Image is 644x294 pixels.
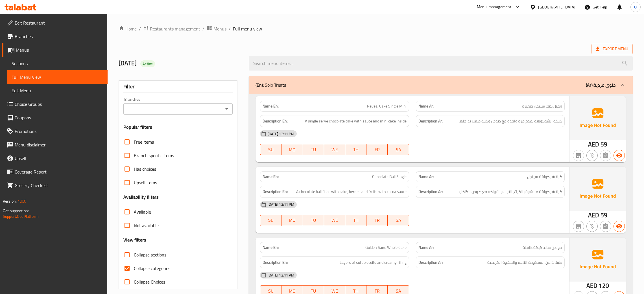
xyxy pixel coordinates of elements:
[296,188,407,195] span: A chocolate ball filled with cake, berries and fruits with cocoa sauce
[16,47,103,53] span: Menus
[3,198,17,205] span: Version:
[600,221,611,232] button: Not has choices
[600,150,611,161] button: Not has choices
[134,179,157,186] span: Upsell items
[459,118,562,125] span: كيكة الشوكولاتة تقدم مرة واحدة مع صوص وكيك صغير بداخلها
[569,96,626,140] img: Ae5nvW7+0k+MAAAAAElFTkSuQmCC
[140,60,155,67] div: Active
[260,144,281,155] button: SU
[418,259,443,266] strong: Description Ar:
[140,61,155,67] span: Active
[12,60,103,67] span: Sections
[418,245,434,251] strong: Name Ar:
[369,146,385,154] span: FR
[569,238,626,282] img: Ae5nvW7+0k+MAAAAAElFTkSuQmCC
[588,139,599,150] span: AED
[367,103,407,109] span: Reveal Cake Single Mini
[487,259,562,266] span: طبقات من البسكويت الناعم والحشوة الكريمية
[324,215,345,226] button: WE
[12,87,103,94] span: Edit Menu
[256,82,286,88] p: Solo Treats
[2,43,108,57] a: Menus
[303,215,324,226] button: TU
[340,259,407,266] span: Layers of soft biscuits and creamy filling
[263,259,288,266] strong: Description En:
[207,25,226,32] a: Menus
[459,188,562,195] span: كرة شوكولاتة محشوة بالكيك، التوت والفواكه مع صوص الكاكاو
[15,155,103,162] span: Upsell
[134,209,151,215] span: Available
[119,25,137,32] a: Home
[418,174,434,180] strong: Name Ar:
[614,150,625,161] button: Available
[202,25,204,32] li: /
[390,146,407,154] span: SA
[418,103,434,109] strong: Name Ar:
[15,19,103,26] span: Edit Restaurant
[586,81,593,89] b: (Ar):
[229,25,231,32] li: /
[134,139,154,145] span: Free items
[586,280,597,291] span: AED
[3,213,39,220] a: Support.OpsPlatform
[284,216,300,224] span: MO
[586,82,616,88] p: حلوى فردية
[15,101,103,107] span: Choice Groups
[143,25,200,32] a: Restaurants management
[134,278,165,285] span: Collapse Choices
[281,215,303,226] button: MO
[388,215,409,226] button: SA
[591,44,633,54] span: Export Menu
[601,210,607,221] span: 59
[263,118,288,125] strong: Description En:
[634,4,637,10] span: O
[573,150,584,161] button: Not branch specific item
[284,146,300,154] span: MO
[326,216,343,224] span: WE
[15,128,103,135] span: Promotions
[249,76,633,94] div: (En): Solo Treats(Ar):حلوى فردية
[15,141,103,148] span: Menu disclaimer
[596,45,628,52] span: Export Menu
[324,144,345,155] button: WE
[263,188,288,195] strong: Description En:
[573,221,584,232] button: Not branch specific item
[223,105,231,113] button: Open
[249,56,633,71] input: search
[599,280,609,291] span: 120
[418,188,443,195] strong: Description Ar:
[523,245,562,251] span: جولدن ساند كيكة كاملة
[7,84,108,97] a: Edit Menu
[601,139,607,150] span: 59
[348,216,364,224] span: TH
[477,4,512,10] div: Menu-management
[3,207,29,214] span: Get support on:
[2,138,108,152] a: Menu disclaimer
[2,16,108,30] a: Edit Restaurant
[123,124,233,130] h3: Popular filters
[586,221,598,232] button: Purchased item
[365,245,407,251] span: Golden Sand Whole Cake
[12,74,103,80] span: Full Menu View
[2,97,108,111] a: Choice Groups
[213,25,226,32] span: Menus
[2,124,108,138] a: Promotions
[265,273,296,278] span: [DATE] 12:11 PM
[134,222,159,229] span: Not available
[15,182,103,189] span: Grocery Checklist
[538,4,575,10] div: [GEOGRAPHIC_DATA]
[345,144,366,155] button: TH
[263,245,279,251] strong: Name En:
[522,103,562,109] span: ريفيل كيك سينجل صغيرة
[614,221,625,232] button: Available
[2,179,108,192] a: Grocery Checklist
[2,152,108,165] a: Upsell
[18,198,26,205] span: 1.0.0
[388,144,409,155] button: SA
[7,57,108,70] a: Sections
[372,174,407,180] span: Chocolate Ball Single
[134,265,170,272] span: Collapse categories
[348,146,364,154] span: TH
[263,216,279,224] span: SU
[15,114,103,121] span: Coupons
